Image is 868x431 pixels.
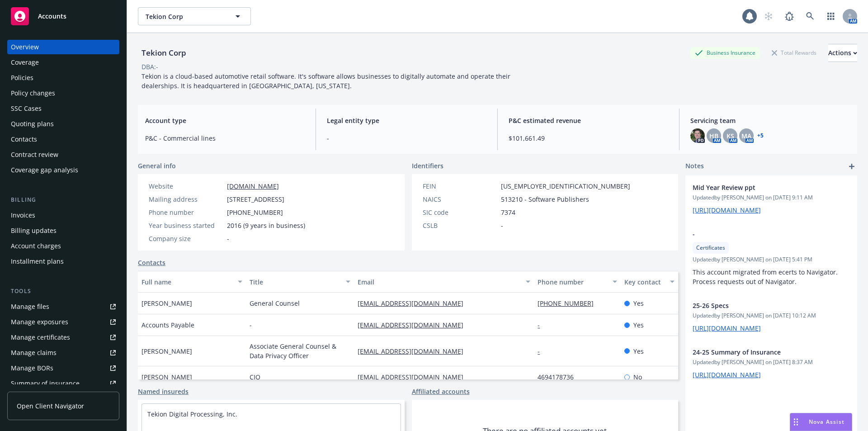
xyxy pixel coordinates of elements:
[726,131,734,141] span: KS
[11,315,68,329] div: Manage exposures
[142,320,194,330] span: Accounts Payable
[633,320,644,330] span: Yes
[250,341,350,360] span: Associate General Counsel & Data Privacy Officer
[142,372,192,382] span: [PERSON_NAME]
[846,161,857,172] a: add
[250,277,340,287] div: Title
[693,312,850,320] span: Updated by [PERSON_NAME] on [DATE] 10:12 AM
[142,298,192,308] span: [PERSON_NAME]
[7,132,119,147] a: Contacts
[693,358,850,366] span: Updated by [PERSON_NAME] on [DATE] 8:37 AM
[142,72,512,90] span: Tekion is a cloud-based automotive retail software. It's software allows businesses to digitally ...
[138,7,251,25] button: Tekion Corp
[138,47,190,59] div: Tekion Corp
[538,299,601,308] a: [PHONE_NUMBER]
[7,147,119,162] a: Contract review
[809,418,844,426] span: Nova Assist
[690,47,760,58] div: Business Insurance
[633,346,644,356] span: Yes
[538,277,607,287] div: Phone number
[685,175,857,222] div: Mid Year Review pptUpdatedby [PERSON_NAME] on [DATE] 9:11 AM[URL][DOMAIN_NAME]
[250,372,260,382] span: CIO
[11,330,70,345] div: Manage certificates
[138,387,189,396] a: Named insureds
[7,315,119,329] a: Manage exposures
[685,340,857,387] div: 24-25 Summary of InsuranceUpdatedby [PERSON_NAME] on [DATE] 8:37 AM[URL][DOMAIN_NAME]
[741,131,751,141] span: MA
[828,44,857,62] div: Actions
[246,271,354,293] button: Title
[759,7,778,25] a: Start snowing
[358,347,471,355] a: [EMAIL_ADDRESS][DOMAIN_NAME]
[354,271,534,293] button: Email
[149,208,223,217] div: Phone number
[11,101,42,116] div: SSC Cases
[423,221,497,230] div: CSLB
[11,346,57,360] div: Manage claims
[7,163,119,177] a: Coverage gap analysis
[145,133,305,143] span: P&C - Commercial lines
[11,132,37,147] div: Contacts
[828,44,857,62] button: Actions
[693,194,850,202] span: Updated by [PERSON_NAME] on [DATE] 9:11 AM
[767,47,821,58] div: Total Rewards
[501,181,630,191] span: [US_EMPLOYER_IDENTIFICATION_NUMBER]
[696,244,725,252] span: Certificates
[7,376,119,391] a: Summary of insurance
[250,298,300,308] span: General Counsel
[250,320,252,330] span: -
[501,208,515,217] span: 7374
[11,208,35,223] div: Invoices
[423,181,497,191] div: FEIN
[709,131,718,141] span: HB
[822,7,840,25] a: Switch app
[685,294,857,340] div: 25-26 SpecsUpdatedby [PERSON_NAME] on [DATE] 10:12 AM[URL][DOMAIN_NAME]
[690,116,850,125] span: Servicing team
[142,346,192,356] span: [PERSON_NAME]
[11,40,39,54] div: Overview
[11,55,39,70] div: Coverage
[7,71,119,85] a: Policies
[423,208,497,217] div: SIC code
[145,116,305,125] span: Account type
[423,194,497,204] div: NAICS
[149,221,223,230] div: Year business started
[633,372,642,382] span: No
[11,117,54,131] div: Quoting plans
[509,116,668,125] span: P&C estimated revenue
[358,277,520,287] div: Email
[11,147,58,162] div: Contract review
[11,299,49,314] div: Manage files
[7,330,119,345] a: Manage certificates
[685,222,857,294] div: -CertificatesUpdatedby [PERSON_NAME] on [DATE] 5:41 PMThis account migrated from ecerts to Naviga...
[227,182,279,190] a: [DOMAIN_NAME]
[7,86,119,100] a: Policy changes
[7,299,119,314] a: Manage files
[501,221,503,230] span: -
[501,194,589,204] span: 513210 - Software Publishers
[790,413,802,431] div: Drag to move
[621,271,678,293] button: Key contact
[7,195,119,204] div: Billing
[412,161,443,171] span: Identifiers
[138,161,176,171] span: General info
[7,346,119,360] a: Manage claims
[146,12,224,21] span: Tekion Corp
[693,206,761,214] a: [URL][DOMAIN_NAME]
[538,373,581,381] a: 4694178736
[227,208,283,217] span: [PHONE_NUMBER]
[412,387,470,396] a: Affiliated accounts
[538,321,547,329] a: -
[7,4,119,29] a: Accounts
[358,321,471,329] a: [EMAIL_ADDRESS][DOMAIN_NAME]
[693,347,826,357] span: 24-25 Summary of Insurance
[11,254,64,269] div: Installment plans
[693,324,761,332] a: [URL][DOMAIN_NAME]
[138,258,165,267] a: Contacts
[327,116,486,125] span: Legal entity type
[693,301,826,310] span: 25-26 Specs
[149,234,223,243] div: Company size
[11,361,53,375] div: Manage BORs
[534,271,620,293] button: Phone number
[693,256,850,264] span: Updated by [PERSON_NAME] on [DATE] 5:41 PM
